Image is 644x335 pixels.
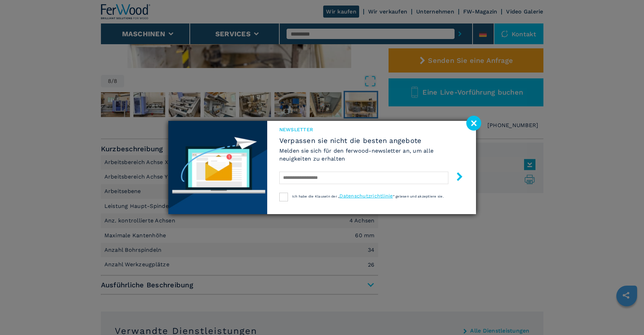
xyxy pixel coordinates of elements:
[448,170,464,186] button: submit-button
[339,193,393,199] a: Datenschutzrichtlinie
[279,147,464,163] h6: Melden sie sich für den ferwood-newsletter an, um alle neuigkeiten zu erhalten
[393,194,444,198] span: “ gelesen und akzeptiere sie.
[292,194,340,198] span: Ich habe die Klauseln der „
[279,136,464,145] span: Verpassen sie nicht die besten angebote
[168,121,267,214] img: Newsletter image
[279,126,464,133] span: Newsletter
